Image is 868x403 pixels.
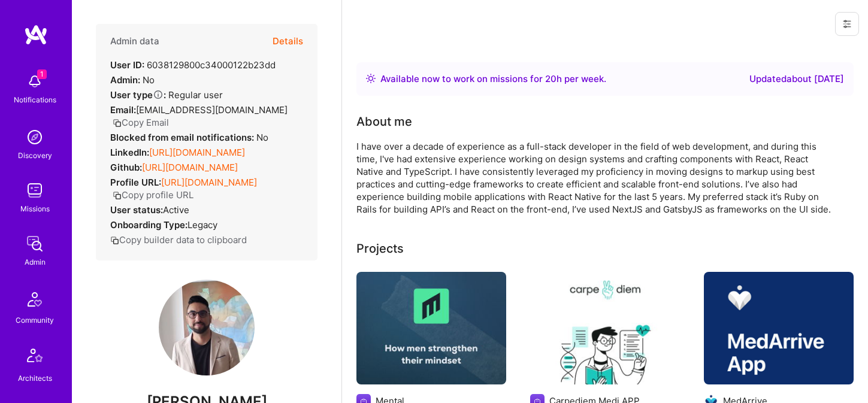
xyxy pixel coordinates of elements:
span: [EMAIL_ADDRESS][DOMAIN_NAME] [136,104,288,116]
i: Help [153,89,164,100]
img: MedArrive [704,272,854,384]
div: Regular user [110,89,223,101]
strong: Github: [110,162,142,173]
img: Architects [20,343,49,372]
img: Mental [356,272,506,384]
span: 1 [37,69,47,79]
div: I have over a decade of experience as a full-stack developer in the field of web development, and... [356,140,836,216]
div: Available now to work on missions for h per week . [380,72,606,86]
img: teamwork [23,178,47,202]
strong: User type : [110,89,166,101]
div: No [110,74,155,86]
strong: Onboarding Type: [110,219,187,231]
a: [URL][DOMAIN_NAME] [142,162,238,173]
div: Discovery [18,149,52,162]
span: 20 [545,73,557,84]
img: User Avatar [159,280,255,375]
div: Missions [20,202,50,215]
i: icon Copy [113,119,122,128]
strong: User status: [110,204,163,216]
div: Community [16,314,54,326]
img: logo [24,24,48,46]
img: Availability [366,74,376,83]
div: No [110,131,268,144]
img: Carpediem APP [530,272,680,384]
button: Details [273,24,303,59]
strong: Email: [110,104,136,116]
strong: Profile URL: [110,177,161,188]
a: [URL][DOMAIN_NAME] [161,177,257,188]
span: legacy [187,219,217,231]
strong: LinkedIn: [110,147,149,158]
div: Architects [18,372,52,384]
strong: Admin: [110,74,140,86]
span: Active [163,204,189,216]
i: icon Copy [113,191,122,200]
h4: Admin data [110,36,159,47]
div: Notifications [14,93,56,106]
div: Projects [356,240,404,257]
a: [URL][DOMAIN_NAME] [149,147,245,158]
i: icon Copy [110,236,119,245]
img: Community [20,285,49,314]
strong: Blocked from email notifications: [110,132,256,143]
strong: User ID: [110,59,144,71]
img: admin teamwork [23,232,47,256]
button: Copy Email [113,116,169,129]
img: bell [23,69,47,93]
div: Updated about [DATE] [749,72,844,86]
div: 6038129800c34000122b23dd [110,59,276,71]
button: Copy builder data to clipboard [110,234,247,246]
div: About me [356,113,412,131]
div: Admin [25,256,46,268]
img: discovery [23,125,47,149]
button: Copy profile URL [113,189,193,201]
